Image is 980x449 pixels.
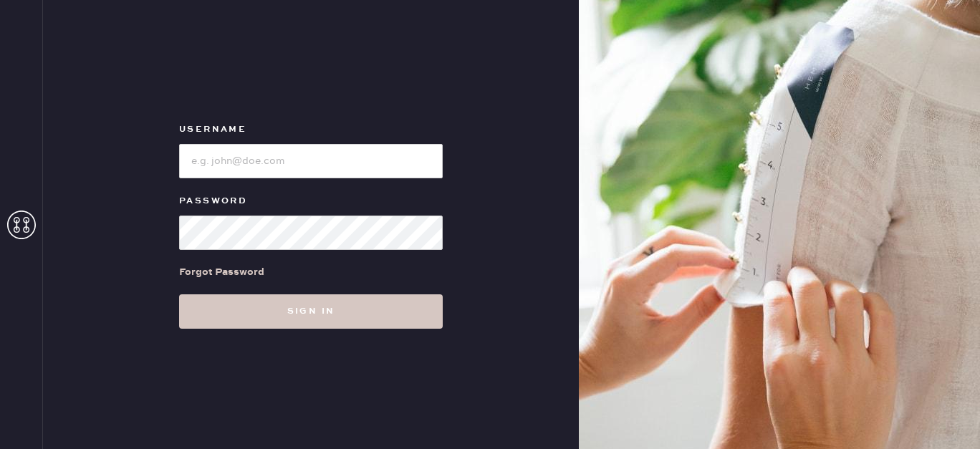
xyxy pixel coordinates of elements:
[179,250,264,294] a: Forgot Password
[179,294,443,329] button: Sign in
[179,144,443,178] input: e.g. john@doe.com
[179,264,264,280] div: Forgot Password
[179,193,443,210] label: Password
[179,121,443,138] label: Username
